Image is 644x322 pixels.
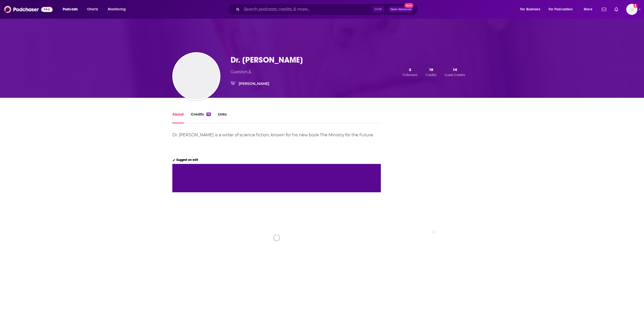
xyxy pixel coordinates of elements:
[403,73,418,77] span: Followers
[612,5,620,14] a: Show notifications dropdown
[401,67,419,77] button: 2Followers
[231,55,303,65] h1: Dr. [PERSON_NAME]
[242,69,248,74] span: on
[517,5,547,13] button: open menu
[390,8,411,11] span: Open Advanced
[172,112,184,123] a: About
[426,73,437,77] span: Credits
[388,6,414,12] button: Open AdvancedNew
[104,5,132,13] button: open menu
[63,6,78,13] span: Podcasts
[218,112,227,123] a: Links
[84,5,101,13] a: Charts
[4,5,53,14] img: Podchaser - Follow, Share and Rate Podcasts
[626,4,637,15] button: Show profile menu
[409,67,411,72] span: 2
[372,6,384,13] span: Ctrl K
[206,112,211,116] div: 18
[429,67,433,72] span: 18
[520,6,540,13] span: For Business
[580,5,599,13] button: open menu
[108,6,126,13] span: Monitoring
[191,112,211,123] a: Credits18
[231,69,242,74] span: Guest
[545,5,580,13] button: open menu
[404,3,413,8] span: New
[445,73,465,77] span: Guest Credits
[59,5,84,13] button: open menu
[453,67,457,72] span: 14
[239,81,269,86] a: [PERSON_NAME]
[549,6,573,13] span: For Podcasters
[242,5,372,13] input: Search podcasts, credits, & more...
[633,4,637,8] svg: Add a profile image
[248,69,251,74] span: &
[626,4,637,15] img: User Profile
[172,158,198,162] a: Suggest an edit
[443,67,467,77] button: 14Guest Credits
[172,132,374,137] div: Dr. [PERSON_NAME] is a writer of science fiction, known for his new book The Ministry for the Fut...
[87,6,98,13] span: Charts
[424,67,438,77] button: 18Credits
[584,6,592,13] span: More
[626,4,637,15] span: Logged in as HavasFormulab2b
[248,69,248,74] span: ,
[600,5,608,14] a: Show notifications dropdown
[233,4,423,15] div: Search podcasts, credits, & more...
